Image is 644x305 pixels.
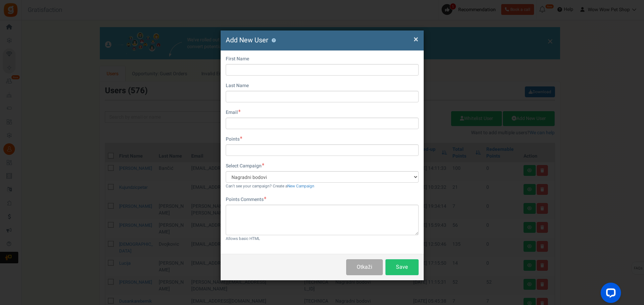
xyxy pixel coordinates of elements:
label: Select Campaign [226,163,264,169]
span: Add New User [226,35,268,45]
label: Points [226,136,242,143]
small: Can't see your campaign? Create a [226,183,314,189]
button: Otkaži [346,259,382,275]
button: ? [272,38,276,43]
label: Email [226,109,241,116]
label: Points Comments [226,196,266,203]
span: × [414,33,418,46]
a: New Campaign [287,183,314,189]
button: Save [385,259,419,275]
small: Allows basic HTML [226,236,260,242]
label: Last Name [226,82,249,89]
label: First Name [226,56,249,62]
